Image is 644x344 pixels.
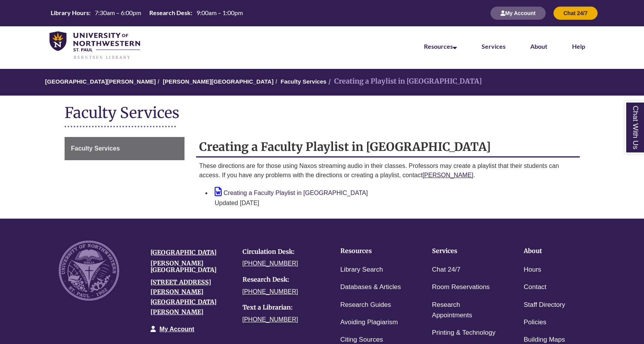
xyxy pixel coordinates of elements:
[280,78,326,85] a: Faculty Services
[215,198,574,208] div: Updated [DATE]
[326,76,482,87] li: Creating a Playlist in [GEOGRAPHIC_DATA]
[199,161,577,180] p: These directions are for those using Naxos streaming audio in their classes. Professors may creat...
[572,43,585,50] a: Help
[65,137,185,160] div: Guide Page Menu
[340,248,408,255] h4: Resources
[490,7,546,20] button: My Account
[48,9,246,18] a: Hours Today
[146,9,193,17] th: Research Desk:
[482,43,506,50] a: Services
[50,31,140,60] img: UNWSP Library Logo
[340,282,401,293] a: Databases & Articles
[490,10,546,16] a: My Account
[524,300,565,311] a: Staff Directory
[159,326,194,332] a: My Account
[432,248,500,255] h4: Services
[243,260,298,267] a: [PHONE_NUMBER]
[95,9,141,16] span: 7:30am – 6:00pm
[340,317,398,328] a: Avoiding Plagiarism
[524,264,541,276] a: Hours
[340,264,383,276] a: Library Search
[524,317,547,328] a: Policies
[524,282,547,293] a: Contact
[243,248,323,255] h4: Circulation Desk:
[432,327,495,339] a: Printing & Technology
[243,304,323,311] h4: Text a Librarian:
[150,248,217,256] a: [GEOGRAPHIC_DATA]
[59,241,119,301] img: UNW seal
[163,78,273,85] a: [PERSON_NAME][GEOGRAPHIC_DATA]
[243,288,298,295] a: [PHONE_NUMBER]
[553,10,598,16] a: Chat 24/7
[422,172,473,178] a: [PERSON_NAME]
[243,276,323,283] h4: Research Desk:
[432,300,500,321] a: Research Appointments
[150,278,217,316] a: [STREET_ADDRESS][PERSON_NAME][GEOGRAPHIC_DATA][PERSON_NAME]
[432,264,461,276] a: Chat 24/7
[424,43,457,50] a: Resources
[432,282,490,293] a: Room Reservations
[215,190,368,196] a: Creating a Faculty Playlist in [GEOGRAPHIC_DATA]
[45,78,156,85] a: [GEOGRAPHIC_DATA][PERSON_NAME]
[196,9,243,16] span: 9:00am – 1:00pm
[71,145,120,152] span: Faculty Services
[524,248,591,255] h4: About
[65,137,185,160] a: Faculty Services
[150,260,231,274] h4: [PERSON_NAME][GEOGRAPHIC_DATA]
[48,9,92,17] th: Library Hours:
[553,7,598,20] button: Chat 24/7
[48,9,246,17] table: Hours Today
[243,316,298,323] a: [PHONE_NUMBER]
[196,137,580,157] h2: Creating a Faculty Playlist in [GEOGRAPHIC_DATA]
[530,43,547,50] a: About
[65,103,580,124] h1: Faculty Services
[340,300,391,311] a: Research Guides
